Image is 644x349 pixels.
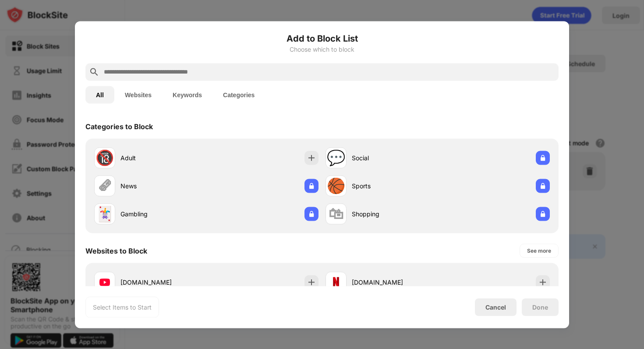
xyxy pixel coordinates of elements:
[93,303,152,311] div: Select Items to Start
[120,278,206,287] div: [DOMAIN_NAME]
[327,177,345,195] div: 🏀
[97,177,112,195] div: 🗞
[331,277,341,287] img: favicons
[85,122,153,130] div: Categories to Block
[329,205,343,223] div: 🛍
[162,86,212,103] button: Keywords
[212,86,265,103] button: Categories
[96,149,114,167] div: 🔞
[96,205,114,223] div: 🃏
[85,86,114,103] button: All
[85,246,147,255] div: Websites to Block
[99,277,110,287] img: favicons
[485,303,506,311] div: Cancel
[114,86,162,103] button: Websites
[120,181,206,190] div: News
[527,246,551,255] div: See more
[120,209,206,219] div: Gambling
[89,67,99,77] img: search.svg
[352,153,438,162] div: Social
[85,46,559,53] div: Choose which to block
[327,149,345,167] div: 💬
[352,181,438,190] div: Sports
[352,209,438,219] div: Shopping
[120,153,206,162] div: Adult
[352,278,438,287] div: [DOMAIN_NAME]
[532,303,548,310] div: Done
[85,32,559,45] h6: Add to Block List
